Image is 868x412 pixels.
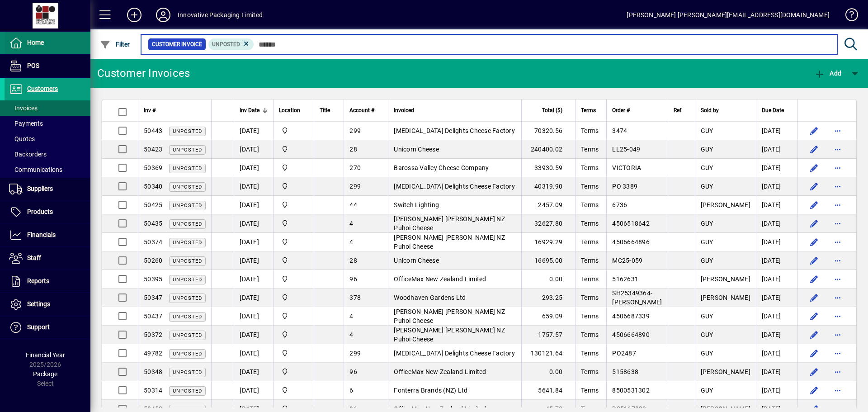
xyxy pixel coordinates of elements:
[394,201,439,208] span: Switch Lighting
[5,316,90,339] a: Support
[394,257,439,264] span: Unicorn Cheese
[394,327,505,343] span: [PERSON_NAME] [PERSON_NAME] NZ Puhoi Cheese
[5,116,90,131] a: Payments
[279,330,308,340] span: Innovative Packaging
[173,388,202,394] span: Unposted
[762,105,792,115] div: Due Date
[814,70,841,77] span: Add
[581,331,599,338] span: Terms
[394,368,486,375] span: OfficeMax New Zealand Limited
[173,351,202,357] span: Unposted
[27,254,41,261] span: Staff
[320,105,330,115] span: Title
[144,183,162,190] span: 50340
[173,184,202,190] span: Unposted
[240,105,268,115] div: Inv Date
[701,313,713,320] span: GUY
[581,275,599,283] span: Terms
[394,387,467,394] span: Fonterra Brands (NZ) Ltd
[830,309,845,323] button: More options
[521,140,575,159] td: 240400.02
[701,183,713,190] span: GUY
[521,326,575,344] td: 1757.57
[349,368,357,375] span: 96
[830,161,845,175] button: More options
[5,293,90,316] a: Settings
[27,85,58,92] span: Customers
[756,214,797,233] td: [DATE]
[807,216,821,231] button: Edit
[581,238,599,246] span: Terms
[756,344,797,363] td: [DATE]
[394,183,515,190] span: [MEDICAL_DATA] Delights Cheese Factory
[234,307,273,326] td: [DATE]
[807,365,821,379] button: Edit
[9,104,38,112] span: Invoices
[234,140,273,159] td: [DATE]
[807,346,821,360] button: Edit
[756,251,797,270] td: [DATE]
[830,216,845,231] button: More options
[5,100,90,116] a: Invoices
[173,295,202,301] span: Unposted
[178,8,263,22] div: Innovative Packaging Limited
[807,272,821,286] button: Edit
[581,313,599,320] span: Terms
[234,289,273,307] td: [DATE]
[234,122,273,140] td: [DATE]
[830,235,845,249] button: More options
[27,277,49,284] span: Reports
[173,332,202,338] span: Unposted
[581,201,599,208] span: Terms
[612,275,638,283] span: 5162631
[144,294,162,301] span: 50347
[701,127,713,134] span: GUY
[830,123,845,138] button: More options
[701,368,750,375] span: [PERSON_NAME]
[279,163,308,173] span: Innovative Packaging
[240,105,259,115] span: Inv Date
[5,162,90,177] a: Communications
[144,257,162,264] span: 50260
[173,166,202,171] span: Unposted
[144,238,162,246] span: 50374
[5,270,90,293] a: Reports
[144,387,162,394] span: 50314
[26,351,65,359] span: Financial Year
[234,177,273,196] td: [DATE]
[279,385,308,395] span: Innovative Packaging
[807,161,821,175] button: Edit
[521,381,575,400] td: 5641.84
[807,327,821,342] button: Edit
[149,7,178,23] button: Profile
[279,126,308,136] span: Innovative Packaging
[807,290,821,305] button: Edit
[144,220,162,227] span: 50435
[612,257,642,264] span: MC25-059
[173,147,202,153] span: Unposted
[144,331,162,338] span: 50372
[674,105,689,115] div: Ref
[612,164,641,171] span: VICTORIA
[349,127,361,134] span: 299
[581,257,599,264] span: Terms
[208,38,254,50] mat-chip: Customer Invoice Status: Unposted
[756,363,797,381] td: [DATE]
[521,196,575,214] td: 2457.09
[581,105,596,115] span: Terms
[612,350,636,357] span: PO2487
[701,294,750,301] span: [PERSON_NAME]
[5,32,90,54] a: Home
[234,233,273,251] td: [DATE]
[581,127,599,134] span: Terms
[279,274,308,284] span: Innovative Packaging
[349,387,353,394] span: 6
[521,251,575,270] td: 16695.00
[349,220,353,227] span: 4
[612,220,650,227] span: 4506518642
[521,122,575,140] td: 70320.56
[701,201,750,208] span: [PERSON_NAME]
[27,185,53,192] span: Suppliers
[173,314,202,320] span: Unposted
[144,105,156,115] span: Inv #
